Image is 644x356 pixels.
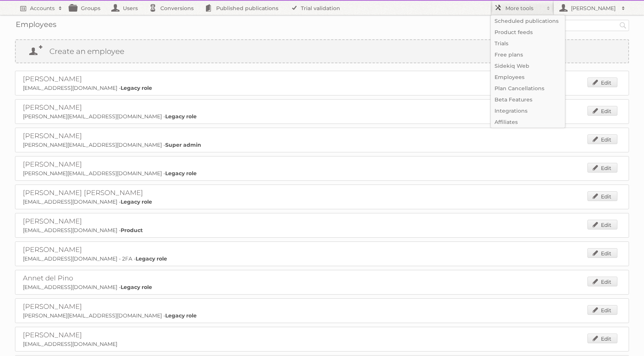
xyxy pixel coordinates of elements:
[23,142,621,148] p: [PERSON_NAME][EMAIL_ADDRESS][DOMAIN_NAME] -
[23,341,621,347] p: [EMAIL_ADDRESS][DOMAIN_NAME]
[23,198,621,205] p: [EMAIL_ADDRESS][DOMAIN_NAME] -
[23,75,82,83] a: [PERSON_NAME]
[587,134,617,144] a: Edit
[554,1,629,15] a: [PERSON_NAME]
[587,305,617,315] a: Edit
[490,1,554,15] a: More tools
[491,60,565,71] a: Sidekiq Web
[201,1,286,15] a: Published publications
[23,274,73,282] a: Annet del Pino
[66,1,108,15] a: Groups
[23,85,621,91] p: [EMAIL_ADDRESS][DOMAIN_NAME] -
[23,170,621,177] p: [PERSON_NAME][EMAIL_ADDRESS][DOMAIN_NAME] -
[587,77,617,87] a: Edit
[491,38,565,49] a: Trials
[108,1,145,15] a: Users
[165,113,197,120] strong: Legacy role
[23,227,621,234] p: [EMAIL_ADDRESS][DOMAIN_NAME] -
[23,160,82,168] a: [PERSON_NAME]
[23,312,621,319] p: [PERSON_NAME][EMAIL_ADDRESS][DOMAIN_NAME] -
[491,49,565,60] a: Free plans
[491,15,565,27] a: Scheduled publications
[587,248,617,258] a: Edit
[121,85,152,91] strong: Legacy role
[23,103,82,112] a: [PERSON_NAME]
[491,83,565,94] a: Plan Cancellations
[505,4,543,12] h2: More tools
[23,246,82,254] a: [PERSON_NAME]
[286,1,348,15] a: Trial validation
[587,191,617,201] a: Edit
[121,198,152,205] strong: Legacy role
[491,94,565,105] a: Beta Features
[15,1,66,15] a: Accounts
[23,284,621,290] p: [EMAIL_ADDRESS][DOMAIN_NAME] -
[16,40,628,63] a: Create an employee
[121,227,143,234] strong: Product
[23,132,82,140] a: [PERSON_NAME]
[617,20,629,31] input: Search
[165,170,197,177] strong: Legacy role
[23,217,82,225] a: [PERSON_NAME]
[587,220,617,229] a: Edit
[587,277,617,286] a: Edit
[121,284,152,290] strong: Legacy role
[587,334,617,343] a: Edit
[165,312,197,319] strong: Legacy role
[491,27,565,38] a: Product feeds
[165,142,201,148] strong: Super admin
[136,255,167,262] strong: Legacy role
[23,331,82,339] a: [PERSON_NAME]
[23,302,82,311] a: [PERSON_NAME]
[145,1,201,15] a: Conversions
[491,116,565,128] a: Affiliates
[587,163,617,173] a: Edit
[23,189,143,197] a: [PERSON_NAME] [PERSON_NAME]
[23,255,621,262] p: [EMAIL_ADDRESS][DOMAIN_NAME] - 2FA -
[30,4,55,12] h2: Accounts
[569,4,618,12] h2: [PERSON_NAME]
[491,105,565,116] a: Integrations
[587,106,617,116] a: Edit
[23,113,621,120] p: [PERSON_NAME][EMAIL_ADDRESS][DOMAIN_NAME] -
[491,71,565,83] a: Employees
